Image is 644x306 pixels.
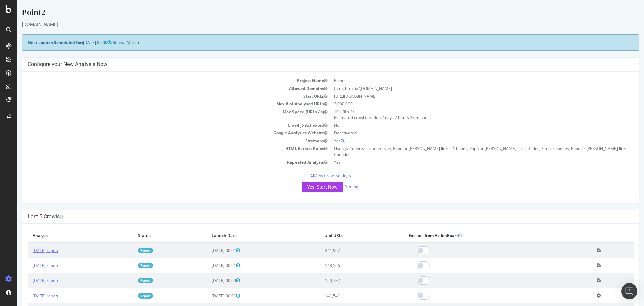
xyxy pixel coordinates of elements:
[194,278,223,283] span: [DATE] 00:00
[120,293,136,299] a: Report
[10,85,313,92] td: Allowed Domains
[10,61,616,68] h4: Configure your New Analysis Now!
[10,158,313,166] td: Repeated Analysis
[194,293,223,299] span: [DATE] 00:01
[65,40,94,45] span: [DATE] 00:00
[15,278,41,283] a: [DATE] report
[10,229,115,243] th: Analysis
[621,283,637,299] div: Open Intercom Messenger
[303,258,386,273] td: 148,566
[120,278,136,283] a: Report
[120,263,136,268] a: Report
[15,248,41,253] a: [DATE] report
[386,229,574,243] th: Exclude from ActionBoard
[10,129,313,137] td: Google Analytics Website
[5,21,622,28] div: [DOMAIN_NAME]
[10,92,313,100] td: Start URLs
[189,229,303,243] th: Launch Date
[10,40,65,45] strong: Next Launch Scheduled for:
[313,121,616,129] td: No
[313,129,616,137] td: Deactivated
[313,92,616,100] td: [URL][DOMAIN_NAME]
[313,108,616,121] td: 10 URLs / s Estimated crawl duration:
[303,243,386,258] td: 241,967
[5,7,622,21] div: Point2
[115,229,189,243] th: Status
[313,158,616,166] td: Yes
[15,293,41,299] a: [DATE] report
[10,121,313,129] td: Crawl JS Activated
[313,137,616,145] td: Yes
[284,182,326,192] button: Yes! Start Now
[313,100,616,108] td: 2,000,000
[10,137,313,145] td: Sitemaps
[10,77,313,84] td: Project Name
[328,184,343,189] a: Settings
[10,108,313,121] td: Max Speed (URLs / s)
[303,273,386,288] td: 150,732
[313,85,616,92] td: (http|https)://[DOMAIN_NAME]
[120,248,136,253] a: Report
[303,288,386,303] td: 141,541
[303,229,386,243] th: # of URLs
[313,77,616,84] td: Point2
[10,145,313,158] td: HTML Extract Rules
[15,263,41,268] a: [DATE] report
[10,213,616,220] h4: Last 5 Crawls
[364,115,413,120] span: 2 days 7 hours 33 minutes
[5,34,622,51] div: (Repeat Mode)
[194,263,223,268] span: [DATE] 00:01
[10,100,313,108] td: Max # of Analysed URLs
[313,145,616,158] td: Listings Count & Location Type, Popular [PERSON_NAME] links - Nhoods, Popular [PERSON_NAME] links...
[10,173,616,178] p: View Crawl Settings
[194,248,223,253] span: [DATE] 00:01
